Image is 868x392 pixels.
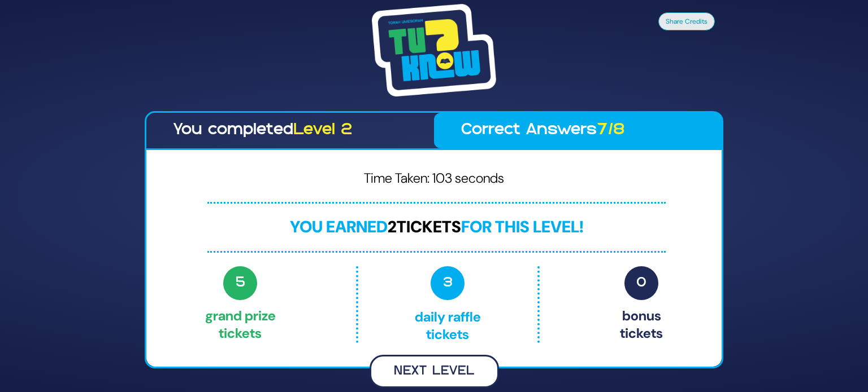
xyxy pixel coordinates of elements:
p: Bonus tickets [620,266,663,343]
span: 3 [431,266,465,300]
span: tickets [397,216,461,237]
p: Time Taken: 103 seconds [164,168,704,193]
span: You earned for this level! [290,216,584,237]
span: Level 2 [293,123,352,138]
img: Tournament Logo [372,4,496,96]
button: Next Level [370,355,499,388]
p: Grand Prize tickets [205,266,276,343]
p: Correct Answers [461,118,695,143]
span: 2 [388,216,397,237]
span: 7/8 [597,123,625,138]
span: 5 [223,266,257,300]
span: 0 [624,266,658,300]
p: You completed [173,118,407,143]
p: Daily Raffle tickets [382,266,513,343]
button: Share Credits [658,12,715,30]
